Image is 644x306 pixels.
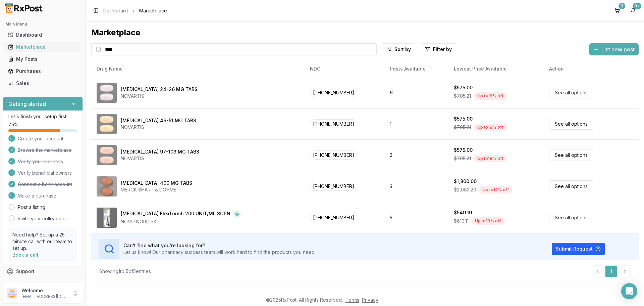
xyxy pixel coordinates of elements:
span: Sort by [394,46,411,53]
td: 1 [384,108,448,139]
div: [MEDICAL_DATA] 400 MG TABS [121,180,192,186]
span: [PHONE_NUMBER] [310,119,357,128]
span: [PHONE_NUMBER] [310,213,357,222]
button: Submit Request [552,243,605,255]
img: Isentress 400 MG TABS [97,176,117,196]
img: User avatar [7,288,17,299]
th: Posts Available [384,61,448,77]
div: Sales [8,80,77,87]
div: Showing 1 to 5 of 5 entries [99,268,151,275]
td: 3 [384,171,448,202]
span: [PHONE_NUMBER] [310,88,357,97]
th: Action [544,61,639,77]
td: 2 [384,139,448,171]
div: My Posts [8,56,77,62]
a: See all options [549,180,593,192]
div: 9+ [633,3,641,9]
span: Filter by [433,46,452,53]
h3: Getting started [8,100,46,108]
div: 3 [619,3,625,9]
th: NDC [305,61,384,77]
div: $549.10 [454,209,472,216]
span: $705.21 [454,124,471,131]
span: Create your account [18,135,63,142]
nav: pagination [592,265,631,277]
span: $705.21 [454,93,471,99]
th: Drug Name [91,61,305,77]
a: 1 [605,265,617,277]
td: 5 [384,202,448,233]
a: See all options [549,87,593,98]
span: $610.11 [454,218,469,224]
a: Terms [345,297,359,303]
div: Up to 18 % off [474,155,507,162]
div: $1,800.00 [454,178,477,185]
a: My Posts [5,53,80,65]
p: Need help? Set up a 25 minute call with our team to set up. [12,231,73,252]
div: NOVARTIS [121,155,199,162]
a: Privacy [362,297,378,303]
div: $575.00 [454,147,473,154]
span: $2,083.20 [454,186,476,193]
div: Purchases [8,68,77,75]
div: [MEDICAL_DATA] 97-103 MG TABS [121,148,199,155]
a: See all options [549,118,593,130]
div: Up to 10 % off [471,217,505,225]
a: See all options [549,149,593,161]
span: $705.21 [454,155,471,162]
span: Marketplace [139,7,167,14]
p: Let us know! Our pharmacy success team will work hard to find the products you need. [123,249,316,256]
div: NOVARTIS [121,124,196,131]
p: Let's finish your setup first! [8,113,77,120]
div: Up to 18 % off [474,124,507,131]
button: 3 [612,5,623,16]
div: Marketplace [8,44,77,50]
span: 75 % [8,121,18,128]
div: Dashboard [8,32,77,38]
div: [MEDICAL_DATA] FlexTouch 200 UNIT/ML SOPN [121,210,230,218]
a: Sales [5,77,80,89]
button: Filter by [421,43,456,55]
h3: Can't find what you're looking for? [123,242,316,249]
button: Support [3,265,83,277]
button: Marketplace [3,42,83,52]
img: Entresto 49-51 MG TABS [97,114,117,134]
button: List new post [589,43,639,55]
span: [PHONE_NUMBER] [310,150,357,160]
button: My Posts [3,54,83,64]
button: Dashboard [3,30,83,40]
a: Marketplace [5,41,80,53]
a: List new post [589,47,639,53]
button: Sales [3,78,83,89]
span: Verify beneficial owners [18,170,72,176]
div: Up to 14 % off [479,186,513,193]
div: Marketplace [91,27,639,38]
button: 9+ [628,5,639,16]
div: MERCK SHARP & DOHME [121,186,192,193]
nav: breadcrumb [103,7,167,14]
button: Purchases [3,66,83,77]
img: Entresto 24-26 MG TABS [97,83,117,103]
div: $575.00 [454,116,473,122]
a: Purchases [5,65,80,77]
span: Make a purchase [18,192,56,199]
span: Browse the marketplace [18,147,72,154]
a: Invite your colleagues [18,215,67,222]
a: See all options [549,212,593,223]
td: 6 [384,77,448,108]
div: [MEDICAL_DATA] 49-51 MG TABS [121,117,196,124]
img: Entresto 97-103 MG TABS [97,145,117,165]
button: Sort by [382,43,415,55]
button: Feedback [3,277,83,290]
p: [EMAIL_ADDRESS][DOMAIN_NAME] [21,294,68,299]
a: Post a listing [18,204,45,211]
a: Dashboard [103,7,128,14]
h2: Main Menu [5,21,80,27]
div: NOVARTIS [121,93,198,99]
span: Connect a bank account [18,181,72,188]
div: Up to 18 % off [474,92,507,100]
div: NOVO NORDISK [121,218,241,225]
div: Open Intercom Messenger [621,283,637,299]
p: Welcome [21,287,68,294]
